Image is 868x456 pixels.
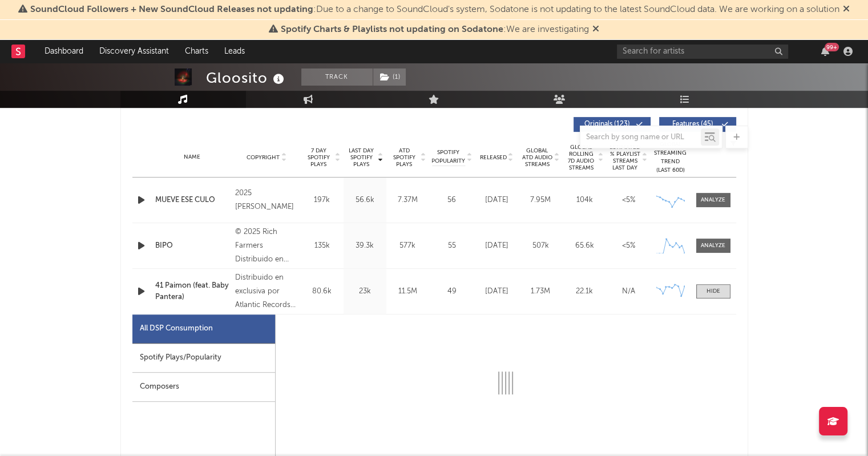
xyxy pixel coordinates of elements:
div: Global Streaming Trend (Last 60D) [653,140,688,175]
input: Search for artists [617,45,788,59]
span: Released [480,154,507,161]
div: <5% [609,240,648,252]
div: 2025 [PERSON_NAME] [235,187,297,214]
a: Discovery Assistant [91,40,177,63]
div: 7.95M [522,195,560,206]
div: 49 [432,286,472,297]
div: All DSP Consumption [132,314,275,344]
div: 197k [304,195,341,206]
span: 7 Day Spotify Plays [304,147,334,168]
span: ATD Spotify Plays [389,147,419,168]
a: BIPO [155,240,230,252]
button: Originals(123) [574,117,651,132]
div: 65.6k [566,240,604,252]
a: Leads [216,40,253,63]
button: Track [301,68,373,86]
span: Spotify Popularity [431,148,465,166]
div: Name [155,153,230,162]
div: N/A [609,286,648,297]
div: 23k [346,286,383,297]
span: Originals ( 123 ) [581,121,633,128]
div: All DSP Consumption [140,322,213,336]
div: Spotify Plays/Popularity [132,344,275,373]
div: 56.6k [346,195,383,206]
span: Spotify Charts & Playlists not updating on Sodatone [281,25,503,34]
span: : We are investigating [281,25,589,34]
div: 104k [566,195,604,206]
span: Estimated % Playlist Streams Last Day [609,144,641,171]
a: 41 Paimon (feat. Baby Pantera) [155,280,230,302]
div: © 2025 Rich Farmers Distribuido en exclusiva por Atlantic Records [GEOGRAPHIC_DATA] [235,225,297,267]
span: Copyright [247,154,280,161]
a: Charts [177,40,216,63]
div: Gloosito [206,68,287,87]
div: [DATE] [478,240,516,252]
span: Features ( 45 ) [667,121,719,128]
div: [DATE] [478,286,516,297]
span: ( 1 ) [373,68,406,86]
div: 507k [522,240,560,252]
div: 1.73M [522,286,560,297]
div: 11.5M [389,286,426,297]
a: Dashboard [37,40,91,63]
div: 7.37M [389,195,426,206]
div: Composers [132,373,275,402]
div: 99 + [825,43,839,51]
div: 577k [389,240,426,252]
div: 39.3k [346,240,383,252]
span: SoundCloud Followers + New SoundCloud Releases not updating [30,5,313,14]
span: Dismiss [843,5,850,14]
div: 80.6k [304,286,341,297]
div: <5% [609,195,648,206]
input: Search by song name or URL [580,133,701,142]
div: [DATE] [478,195,516,206]
button: 99+ [821,47,829,56]
span: : Due to a change to SoundCloud's system, Sodatone is not updating to the latest SoundCloud data.... [30,5,839,14]
div: 55 [432,240,472,252]
div: 56 [432,195,472,206]
span: Global ATD Audio Streams [522,147,553,168]
button: (1) [373,68,406,86]
a: MUEVE ESE CULO [155,195,230,206]
span: Dismiss [592,25,599,34]
div: 135k [304,240,341,252]
span: Global Rolling 7D Audio Streams [566,144,597,171]
div: Distribuido en exclusiva por Atlantic Records Spain, S.L, © 2024 Rich Farmers [235,271,297,312]
span: Last Day Spotify Plays [346,147,377,168]
button: Features(45) [659,117,736,132]
div: 22.1k [566,286,604,297]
